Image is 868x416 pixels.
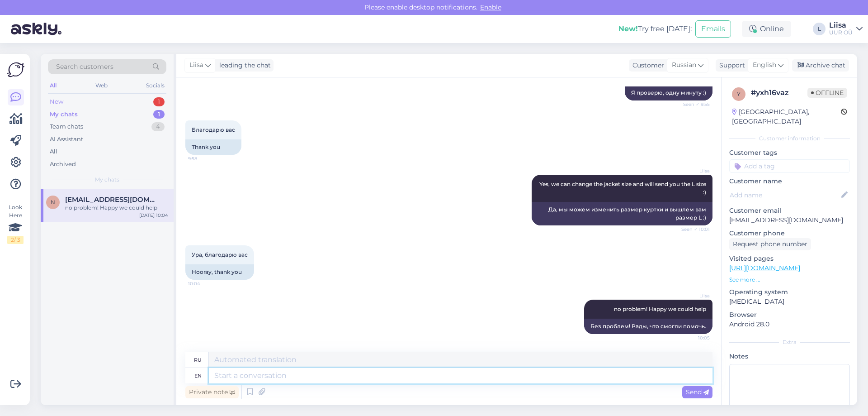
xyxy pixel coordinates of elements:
[50,122,83,131] div: Team chats
[188,280,222,287] span: 10:04
[676,226,710,233] span: Seen ✓ 10:01
[185,139,241,155] div: Thank you
[50,110,78,119] div: My chats
[139,212,168,219] div: [DATE] 10:04
[7,61,24,78] img: Askly Logo
[829,29,853,36] div: UUR OÜ
[192,251,248,258] span: Ура, благодарю вас
[672,60,696,70] span: Russian
[618,24,692,34] div: Try free [DATE]:
[729,229,850,238] p: Customer phone
[51,199,55,206] span: n
[194,352,202,368] div: ru
[729,297,850,306] p: [MEDICAL_DATA]
[50,97,63,106] div: New
[676,335,710,341] span: 10:05
[729,134,850,143] div: Customer information
[729,287,850,297] p: Operating system
[807,88,847,98] span: Offline
[65,204,168,212] div: no problem! Happy we could help
[729,338,850,346] div: Extra
[729,159,850,173] input: Add a tag
[477,3,504,11] span: Enable
[729,148,850,158] p: Customer tags
[716,61,745,70] div: Support
[50,147,57,156] div: All
[695,20,731,38] button: Emails
[539,181,708,196] span: Yes, we can change the jacket size and will send you the L size :)
[676,292,710,299] span: Liisa
[189,60,203,70] span: Liisa
[153,110,165,119] div: 1
[625,85,712,100] div: Я проверю, одну минуту :)
[188,155,222,162] span: 9:58
[56,62,113,72] span: Search customers
[618,24,638,33] b: New!
[676,101,710,108] span: Seen ✓ 9:55
[144,80,166,91] div: Socials
[7,203,24,244] div: Look Here
[676,167,710,174] span: Liisa
[48,80,58,91] div: All
[185,264,254,280] div: Hooray, thank you
[192,126,235,133] span: Благодарю вас
[95,176,119,184] span: My chats
[729,177,850,186] p: Customer name
[629,61,664,70] div: Customer
[829,22,853,29] div: Liisa
[742,21,791,37] div: Online
[151,122,165,131] div: 4
[732,107,841,126] div: [GEOGRAPHIC_DATA], [GEOGRAPHIC_DATA]
[729,264,800,272] a: [URL][DOMAIN_NAME]
[729,254,850,263] p: Visited pages
[584,319,712,334] div: Без проблем! Рады, что смогли помочь.
[614,306,706,312] span: no problem! Happy we could help
[753,60,776,70] span: English
[153,97,165,106] div: 1
[737,91,741,97] span: y
[751,87,807,98] div: # yxh16vaz
[216,61,271,70] div: leading the chat
[730,190,840,200] input: Add name
[729,276,850,284] p: See more ...
[729,238,811,250] div: Request phone number
[729,215,850,225] p: [EMAIL_ADDRESS][DOMAIN_NAME]
[729,352,850,361] p: Notes
[185,386,239,398] div: Private note
[532,202,712,225] div: Да, мы можем изменить размер куртки и вышлем вам размер L :)
[194,368,202,383] div: en
[65,196,159,204] span: nastja.kucerenko@gmail.com
[94,80,109,91] div: Web
[813,23,826,35] div: L
[50,160,76,169] div: Archived
[7,236,24,244] div: 2 / 3
[686,388,709,396] span: Send
[50,135,83,144] div: AI Assistant
[729,206,850,215] p: Customer email
[829,22,863,36] a: LiisaUUR OÜ
[729,320,850,329] p: Android 28.0
[792,59,849,72] div: Archive chat
[729,310,850,320] p: Browser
